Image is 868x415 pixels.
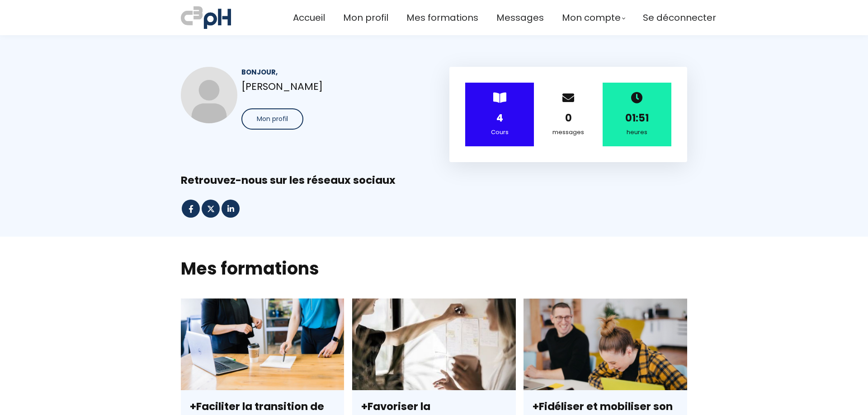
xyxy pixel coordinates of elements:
[241,108,303,130] button: Mon profil
[343,10,388,25] a: Mon profil
[241,67,419,77] div: Bonjour,
[545,127,591,137] div: messages
[562,10,621,25] span: Mon compte
[293,10,325,25] a: Accueil
[565,111,572,125] strong: 0
[614,127,660,137] div: heures
[496,10,544,25] a: Messages
[406,10,478,25] a: Mes formations
[257,114,288,124] span: Mon profil
[181,257,687,280] h2: Mes formations
[181,67,237,123] img: 68792c4a2b06c1e1d10e00c8.jpg
[465,83,534,146] div: >
[496,111,503,125] strong: 4
[241,79,419,94] p: [PERSON_NAME]
[476,127,523,137] div: Cours
[181,5,231,31] img: a70bc7685e0efc0bd0b04b3506828469.jpeg
[181,173,687,187] div: Retrouvez-nous sur les réseaux sociaux
[643,10,716,25] a: Se déconnecter
[625,111,649,125] strong: 01:51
